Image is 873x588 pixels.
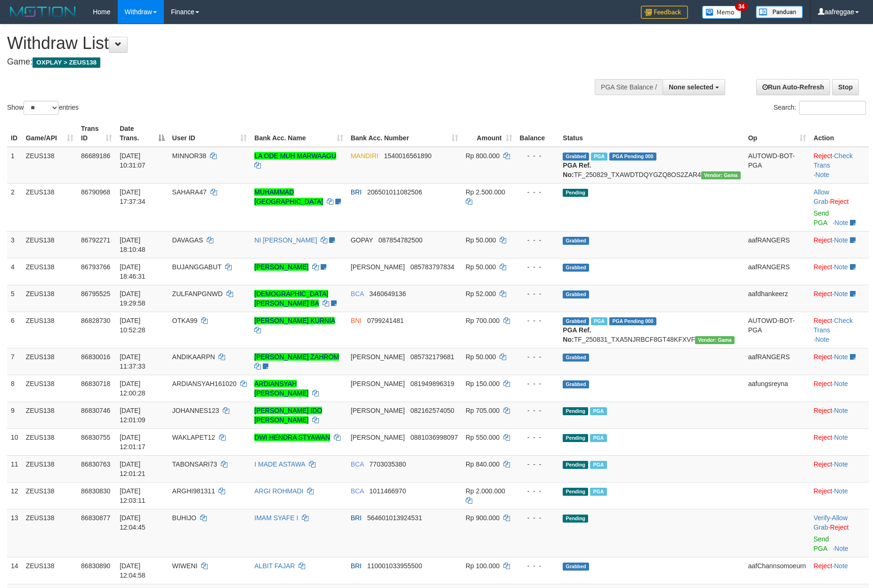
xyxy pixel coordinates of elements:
[22,509,77,557] td: ZEUS138
[81,460,110,468] span: 86830763
[22,120,77,147] th: Game/API: activate to sort column ascending
[81,514,110,522] span: 86830877
[7,147,22,184] td: 1
[22,428,77,455] td: ZEUS138
[466,460,500,468] span: Rp 840.000
[351,152,379,160] span: MANDIRI
[81,188,110,196] span: 86790968
[520,316,556,325] div: - - -
[702,6,742,19] img: Button%20Memo.svg
[254,188,323,205] a: MUHAMMAD [GEOGRAPHIC_DATA]
[351,434,405,441] span: [PERSON_NAME]
[810,557,869,584] td: ·
[810,147,869,184] td: · ·
[814,514,848,531] span: ·
[744,231,810,258] td: aafRANGERS
[24,101,59,115] select: Showentries
[799,101,866,115] input: Search:
[695,336,735,344] span: Vendor URL: https://trx31.1velocity.biz
[369,460,406,468] span: Copy 7703035380 to clipboard
[22,147,77,184] td: ZEUS138
[559,312,744,348] td: TF_250831_TXA5NJRBCF8GT48KFXVF
[756,79,830,95] a: Run Auto-Refresh
[830,198,849,205] a: Reject
[466,434,500,441] span: Rp 550.000
[834,236,848,244] a: Note
[81,562,110,570] span: 86830890
[563,237,589,245] span: Grabbed
[591,317,607,325] span: Marked by aafsreyleap
[7,482,22,509] td: 12
[351,290,364,298] span: BCA
[172,152,206,160] span: MINNOR38
[520,187,556,197] div: - - -
[814,290,833,298] a: Reject
[590,434,606,442] span: Marked by aafRornrotha
[172,263,222,271] span: BUJANGGABUT
[563,153,589,161] span: Grabbed
[814,152,853,169] a: Check Trans
[810,231,869,258] td: ·
[466,188,505,196] span: Rp 2.500.000
[744,285,810,312] td: aafdhankeerz
[369,487,406,495] span: Copy 1011466970 to clipboard
[351,380,405,387] span: [PERSON_NAME]
[254,460,305,468] a: I MADE ASTAWA
[834,219,849,226] a: Note
[367,188,422,196] span: Copy 206501011082506 to clipboard
[466,290,496,298] span: Rp 52.000
[172,514,196,522] span: BUHIJO
[563,488,588,496] span: Pending
[814,562,833,570] a: Reject
[7,557,22,584] td: 14
[590,407,606,415] span: Marked by aafRornrotha
[254,152,336,160] a: LA ODE MUH MARWAAGU
[563,380,589,388] span: Grabbed
[563,326,591,343] b: PGA Ref. No:
[7,258,22,285] td: 4
[77,120,116,147] th: Trans ID: activate to sort column ascending
[172,434,215,441] span: WAKLAPET12
[254,407,322,424] a: [PERSON_NAME] IDO [PERSON_NAME]
[591,153,607,161] span: Marked by aafkaynarin
[7,509,22,557] td: 13
[410,434,458,441] span: Copy 0881036998097 to clipboard
[563,161,591,178] b: PGA Ref. No:
[520,486,556,496] div: - - -
[116,120,168,147] th: Date Trans.: activate to sort column descending
[810,285,869,312] td: ·
[22,285,77,312] td: ZEUS138
[563,290,589,298] span: Grabbed
[814,317,853,334] a: Check Trans
[254,487,303,495] a: ARGI ROHMADI
[351,188,362,196] span: BRI
[7,285,22,312] td: 5
[120,487,145,504] span: [DATE] 12:03:11
[563,515,588,523] span: Pending
[351,407,405,414] span: [PERSON_NAME]
[744,557,810,584] td: aafChannsomoeurn
[563,317,589,325] span: Grabbed
[120,188,145,205] span: [DATE] 17:37:34
[22,258,77,285] td: ZEUS138
[81,263,110,271] span: 86793766
[251,120,347,147] th: Bank Acc. Name: activate to sort column ascending
[466,562,500,570] span: Rp 100.000
[814,236,833,244] a: Reject
[120,317,145,334] span: [DATE] 10:52:28
[7,5,79,19] img: MOTION_logo.png
[172,353,215,361] span: ANDIKAARPN
[814,514,830,522] a: Verify
[520,151,556,161] div: - - -
[609,153,656,161] span: PGA Pending
[559,147,744,184] td: TF_250829_TXAWDTDQYGZQ8OS2ZAR4
[520,289,556,298] div: - - -
[351,236,373,244] span: GOPAY
[169,120,251,147] th: User ID: activate to sort column ascending
[347,120,462,147] th: Bank Acc. Number: activate to sort column ascending
[520,352,556,362] div: - - -
[410,353,454,361] span: Copy 085732179681 to clipboard
[834,407,848,414] a: Note
[351,263,405,271] span: [PERSON_NAME]
[810,428,869,455] td: ·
